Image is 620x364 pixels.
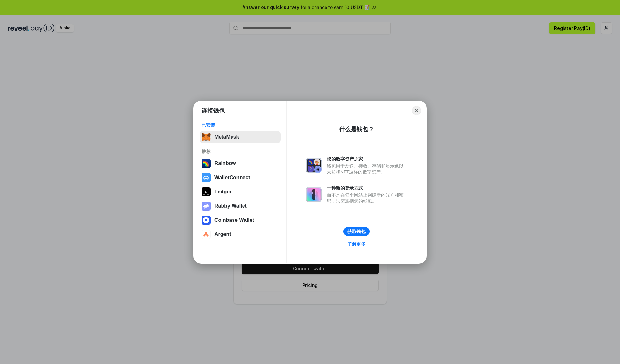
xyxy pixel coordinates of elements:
[306,158,322,173] img: svg+xml,%3Csvg%20xmlns%3D%22http%3A%2F%2Fwww.w3.org%2F2000%2Fsvg%22%20fill%3D%22none%22%20viewBox...
[347,241,366,247] div: 了解更多
[327,192,407,204] div: 而不是在每个网站上创建新的账户和密码，只需连接您的钱包。
[214,134,239,140] div: MetaMask
[214,217,254,223] div: Coinbase Wallet
[306,187,322,202] img: svg+xml,%3Csvg%20xmlns%3D%22http%3A%2F%2Fwww.w3.org%2F2000%2Fsvg%22%20fill%3D%22none%22%20viewBox...
[343,227,370,236] button: 获取钱包
[200,228,281,241] button: Argent
[412,106,421,115] button: Close
[200,185,281,198] button: Ledger
[200,200,281,212] button: Rabby Wallet
[200,131,281,143] button: MetaMask
[201,159,211,168] img: svg+xml,%3Csvg%20width%3D%22120%22%20height%3D%22120%22%20viewBox%3D%220%200%20120%20120%22%20fil...
[200,171,281,184] button: WalletConnect
[214,175,250,181] div: WalletConnect
[201,187,211,196] img: svg+xml,%3Csvg%20xmlns%3D%22http%3A%2F%2Fwww.w3.org%2F2000%2Fsvg%22%20width%3D%2228%22%20height%3...
[327,185,407,191] div: 一种新的登录方式
[214,161,236,166] div: Rainbow
[327,163,407,175] div: 钱包用于发送、接收、存储和显示像以太坊和NFT这样的数字资产。
[200,214,281,227] button: Coinbase Wallet
[214,231,231,237] div: Argent
[339,125,374,133] div: 什么是钱包？
[201,202,211,211] img: svg+xml,%3Csvg%20xmlns%3D%22http%3A%2F%2Fwww.w3.org%2F2000%2Fsvg%22%20fill%3D%22none%22%20viewBox...
[201,230,211,239] img: svg+xml,%3Csvg%20width%3D%2228%22%20height%3D%2228%22%20viewBox%3D%220%200%2028%2028%22%20fill%3D...
[344,240,369,248] a: 了解更多
[214,189,232,195] div: Ledger
[327,156,407,162] div: 您的数字资产之家
[214,203,247,209] div: Rabby Wallet
[201,173,211,182] img: svg+xml,%3Csvg%20width%3D%2228%22%20height%3D%2228%22%20viewBox%3D%220%200%2028%2028%22%20fill%3D...
[201,107,225,114] h1: 连接钱包
[201,122,279,128] div: 已安装
[201,149,279,154] div: 推荐
[347,229,366,234] div: 获取钱包
[200,157,281,170] button: Rainbow
[201,216,211,225] img: svg+xml,%3Csvg%20width%3D%2228%22%20height%3D%2228%22%20viewBox%3D%220%200%2028%2028%22%20fill%3D...
[201,133,211,142] img: svg+xml,%3Csvg%20fill%3D%22none%22%20height%3D%2233%22%20viewBox%3D%220%200%2035%2033%22%20width%...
